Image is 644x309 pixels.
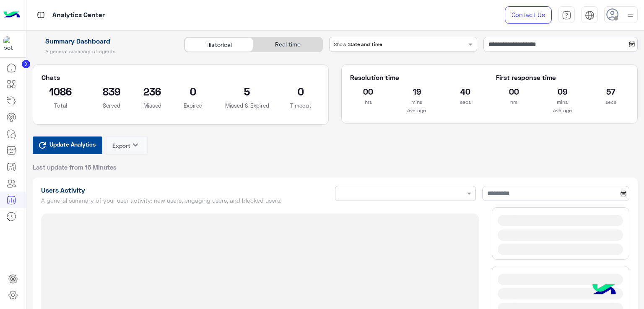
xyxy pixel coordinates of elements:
[174,101,213,110] p: Expired
[593,98,629,106] p: secs
[399,98,435,106] p: mins
[36,10,46,20] img: tab
[225,85,269,98] h2: 5
[130,140,140,150] i: keyboard_arrow_down
[350,98,386,106] p: hrs
[349,41,382,47] b: Date and Time
[589,276,619,305] img: hulul-logo.png
[496,85,532,98] h2: 00
[33,163,117,171] span: Last update from 16 Minutes
[544,85,580,98] h2: 09
[544,98,580,106] p: mins
[350,106,483,115] p: Average
[282,101,320,110] p: Timeout
[505,6,552,24] a: Contact Us
[184,37,253,52] div: Historical
[143,85,161,98] h2: 236
[447,98,483,106] p: secs
[350,85,386,98] h2: 00
[593,85,629,98] h2: 57
[143,101,161,110] p: Missed
[174,85,213,98] h2: 0
[33,136,102,154] button: Update Analytics
[282,85,320,98] h2: 0
[92,101,131,110] p: Served
[225,101,269,110] p: Missed & Expired
[33,37,175,45] h1: Summary Dashboard
[106,136,148,154] button: Exportkeyboard_arrow_down
[558,6,575,24] a: tab
[92,85,131,98] h2: 839
[47,139,98,150] span: Update Analytics
[33,48,175,55] h5: A general summary of agents
[42,73,320,82] h5: Chats
[496,106,629,115] p: Average
[496,98,532,106] p: hrs
[3,6,20,24] img: Logo
[585,10,595,20] img: tab
[496,73,629,82] h5: First response time
[3,36,18,51] img: 1403182699927242
[42,85,80,98] h2: 1086
[253,37,322,52] div: Real time
[42,101,80,110] p: Total
[447,85,483,98] h2: 40
[350,73,483,82] h5: Resolution time
[52,10,105,21] p: Analytics Center
[625,10,636,21] img: profile
[562,10,571,20] img: tab
[399,85,435,98] h2: 19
